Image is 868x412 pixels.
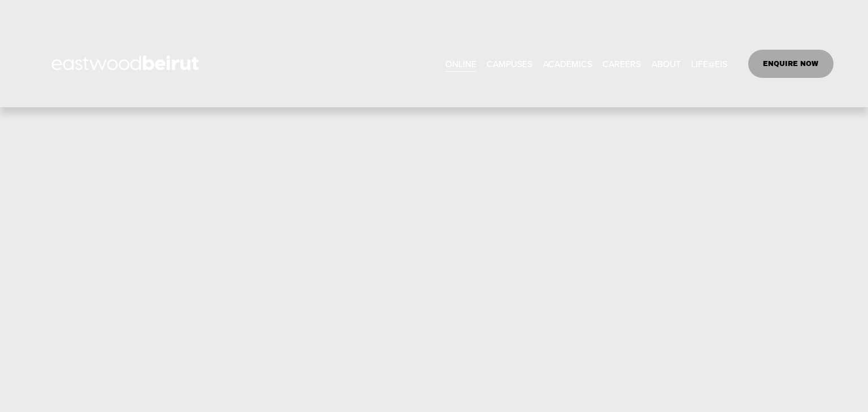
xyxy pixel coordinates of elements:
span: ACADEMICS [543,56,592,72]
a: ENQUIRE NOW [748,50,834,78]
a: folder dropdown [652,55,681,73]
a: CAREERS [602,55,641,73]
a: folder dropdown [487,55,532,73]
a: folder dropdown [691,55,727,73]
span: LIFE@EIS [691,56,727,72]
a: folder dropdown [543,55,592,73]
span: CAMPUSES [487,56,532,72]
img: EastwoodIS Global Site [34,35,219,93]
a: ONLINE [445,55,476,73]
span: ABOUT [652,56,681,72]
